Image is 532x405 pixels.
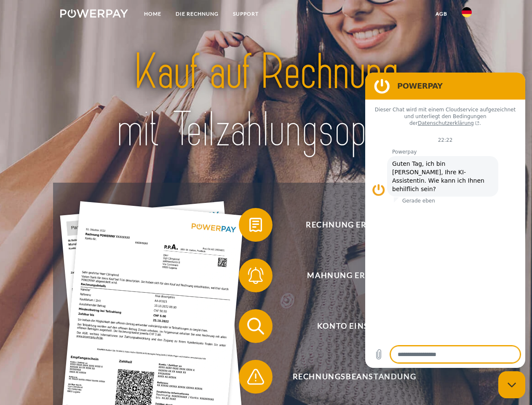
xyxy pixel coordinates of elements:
img: qb_search.svg [245,316,266,337]
img: qb_bell.svg [245,265,266,286]
button: Mahnung erhalten? [239,259,458,292]
button: Konto einsehen [239,309,458,343]
iframe: Messaging-Fenster [365,73,525,368]
button: Rechnung erhalten? [239,208,458,242]
img: title-powerpay_de.svg [80,40,452,162]
img: de [462,7,472,17]
span: Konto einsehen [251,309,457,343]
span: Mahnung erhalten? [251,259,457,292]
button: Rechnungsbeanstandung [239,360,458,394]
span: Rechnung erhalten? [251,208,457,242]
img: qb_bill.svg [245,214,266,235]
a: Home [137,6,168,22]
a: SUPPORT [226,6,266,22]
span: Rechnungsbeanstandung [251,360,457,394]
a: agb [428,6,454,22]
img: qb_warning.svg [245,366,266,387]
img: logo-powerpay-white.svg [60,9,128,18]
a: DIE RECHNUNG [168,6,226,22]
iframe: Schaltfläche zum Öffnen des Messaging-Fensters; Konversation läuft [498,371,525,398]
